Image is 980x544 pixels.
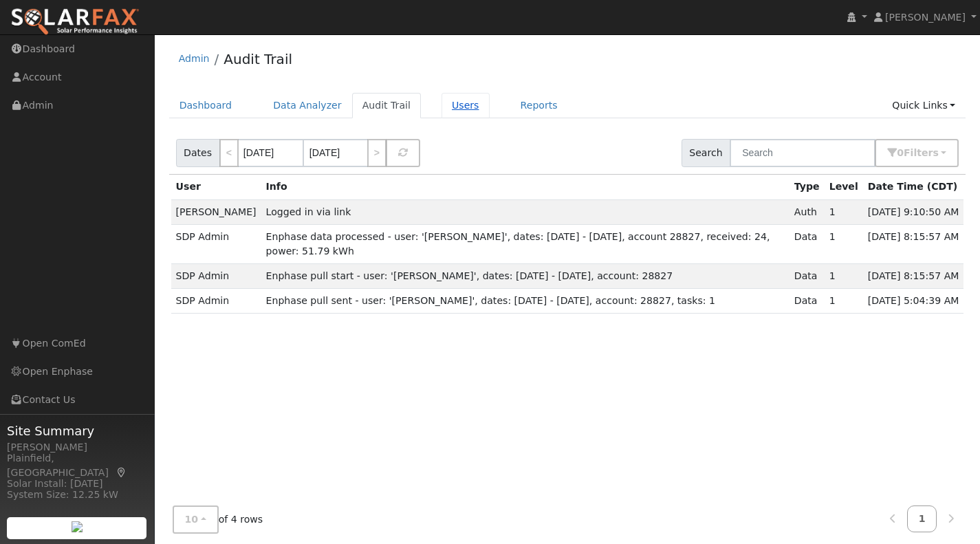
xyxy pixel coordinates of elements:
[790,289,825,314] td: Data
[176,139,220,167] span: Dates
[224,51,292,67] a: Audit Trail
[171,264,261,289] td: SDP Admin
[266,206,351,217] span: Logged in via link
[825,264,863,289] td: 1
[352,93,421,118] a: Audit Trail
[682,139,730,167] span: Search
[904,147,939,158] span: Filter
[171,199,261,224] td: [PERSON_NAME]
[169,93,243,118] a: Dashboard
[882,93,966,118] a: Quick Links
[863,264,964,289] td: [DATE] 8:15:57 AM
[825,289,863,314] td: 1
[7,451,147,480] div: Plainfield, [GEOGRAPHIC_DATA]
[171,224,261,263] td: SDP Admin
[825,224,863,263] td: 1
[10,8,140,36] img: SolarFax
[825,199,863,224] td: 1
[173,505,263,534] div: of 4 rows
[875,139,959,167] button: 0Filters
[386,139,420,167] button: Refresh
[266,179,785,194] div: Info
[263,93,352,118] a: Data Analyzer
[367,139,386,167] a: >
[885,12,966,23] span: [PERSON_NAME]
[7,477,147,491] div: Solar Install: [DATE]
[790,264,825,289] td: Data
[510,93,568,118] a: Reports
[7,440,147,455] div: [PERSON_NAME]
[863,199,964,224] td: [DATE] 9:10:50 AM
[72,521,83,532] img: retrieve
[176,179,257,194] div: User
[933,147,938,158] span: s
[863,224,964,263] td: [DATE] 8:15:57 AM
[907,505,937,532] a: 1
[730,139,875,167] input: Search
[7,422,147,440] span: Site Summary
[790,224,825,263] td: Data
[868,179,959,194] div: Date Time (CDT)
[171,289,261,314] td: SDP Admin
[829,179,858,194] div: Level
[7,488,147,502] div: System Size: 12.25 kW
[794,179,820,194] div: Type
[266,231,770,257] span: Enphase data processed - user: '[PERSON_NAME]', dates: [DATE] - [DATE], account 28827, received: ...
[442,93,490,118] a: Users
[790,199,825,224] td: Auth
[185,514,199,525] span: 10
[266,270,673,281] span: Enphase pull start - user: '[PERSON_NAME]', dates: [DATE] - [DATE], account: 28827
[219,139,239,167] a: <
[179,53,210,64] a: Admin
[116,467,128,478] a: Map
[173,505,219,534] button: 10
[266,295,715,306] span: Enphase pull sent - user: '[PERSON_NAME]', dates: [DATE] - [DATE], account: 28827, tasks: 1
[863,289,964,314] td: [DATE] 5:04:39 AM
